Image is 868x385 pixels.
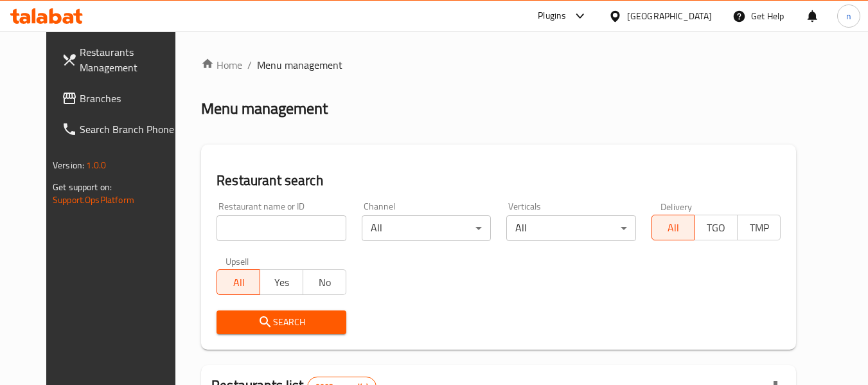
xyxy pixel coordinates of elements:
h2: Menu management [201,98,328,119]
span: Get support on: [53,179,112,195]
span: Menu management [257,57,342,73]
span: All [222,273,255,292]
div: [GEOGRAPHIC_DATA] [627,9,712,23]
span: All [657,219,690,237]
label: Delivery [660,202,693,211]
a: Branches [51,83,191,114]
nav: breadcrumb [201,57,796,73]
button: All [217,269,260,295]
button: Search [217,310,346,334]
span: TGO [700,219,732,237]
label: Upsell [226,256,249,265]
div: All [362,215,491,241]
span: Search Branch Phone [80,121,181,137]
span: Branches [80,91,181,106]
span: Yes [265,273,298,292]
span: 1.0.0 [86,157,106,174]
span: Restaurants Management [80,44,181,75]
button: No [303,269,346,295]
a: Support.OpsPlatform [53,192,134,208]
span: TMP [743,219,775,237]
span: No [308,273,341,292]
a: Home [201,57,242,73]
span: Version: [53,157,84,174]
span: Search [227,314,335,330]
a: Search Branch Phone [51,114,191,145]
li: / [247,57,252,73]
span: n [846,9,851,23]
div: Plugins [538,8,566,24]
h2: Restaurant search [217,171,781,190]
button: TMP [737,215,781,240]
button: TGO [694,215,738,240]
button: All [651,215,695,240]
input: Search for restaurant name or ID.. [217,215,346,241]
a: Restaurants Management [51,37,191,83]
button: Yes [260,269,303,295]
div: All [506,215,635,241]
